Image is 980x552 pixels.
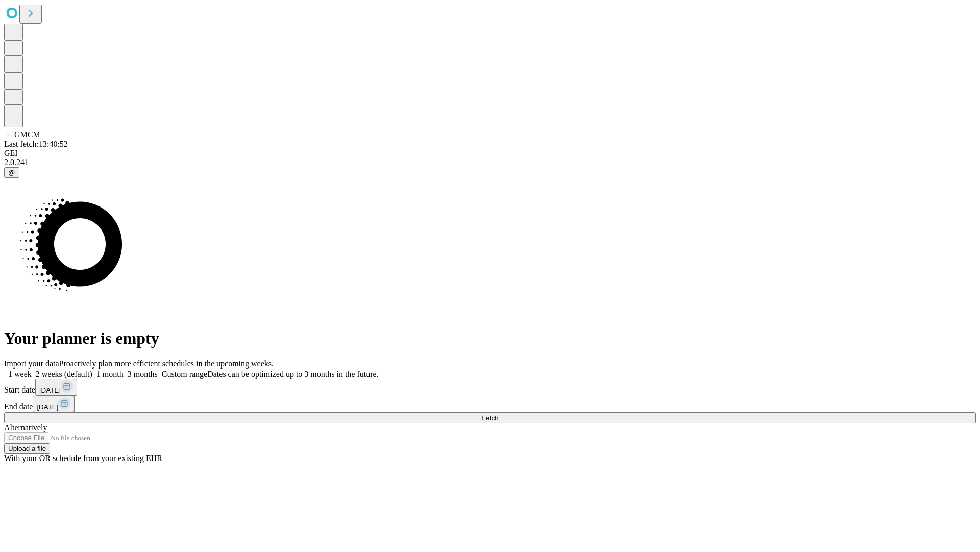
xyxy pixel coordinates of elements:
[96,370,124,378] span: 1 month
[4,379,976,396] div: Start date
[162,370,207,378] span: Custom range
[36,370,92,378] span: 2 weeks (default)
[4,158,976,167] div: 2.0.241
[59,359,274,368] span: Proactively plan more efficient schedules in the upcoming weeks.
[4,423,47,432] span: Alternatively
[39,386,61,394] span: [DATE]
[37,403,58,411] span: [DATE]
[4,167,19,178] button: @
[4,454,162,463] span: With your OR schedule from your existing EHR
[33,396,75,412] button: [DATE]
[4,443,50,454] button: Upload a file
[207,370,378,378] span: Dates can be optimized up to 3 months in the future.
[481,414,498,422] span: Fetch
[8,169,15,176] span: @
[4,359,59,368] span: Import your data
[4,396,976,412] div: End date
[4,412,976,423] button: Fetch
[35,379,77,396] button: [DATE]
[4,329,976,348] h1: Your planner is empty
[8,370,32,378] span: 1 week
[128,370,158,378] span: 3 months
[4,149,976,158] div: GEI
[4,140,68,148] span: Last fetch: 13:40:52
[14,130,40,139] span: GMCM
